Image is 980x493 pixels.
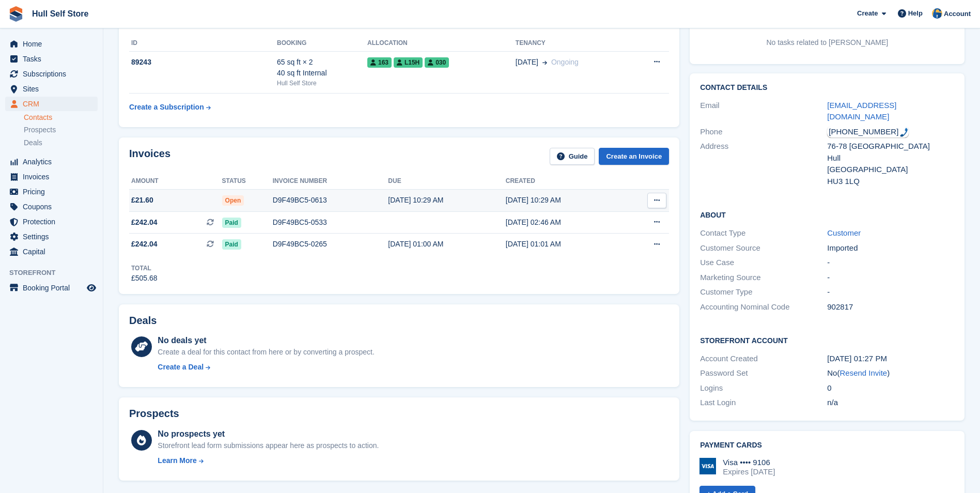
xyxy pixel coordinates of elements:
span: £242.04 [131,239,158,250]
div: Hull Self Store [277,79,367,88]
div: Total [131,264,158,273]
span: [DATE] [516,57,538,68]
div: Address [700,141,827,187]
span: £21.60 [131,195,153,206]
div: Learn More [158,455,196,466]
a: Preview store [85,282,98,294]
div: No prospects yet [158,428,379,440]
th: Created [506,173,623,190]
span: Account [944,9,971,19]
a: menu [5,281,98,295]
div: Hull [827,152,954,164]
span: Pricing [23,184,85,199]
div: Phone [700,126,827,138]
a: Resend Invite [839,368,887,377]
div: D9F49BC5-0265 [273,239,388,250]
div: [DATE] 02:46 AM [506,217,623,228]
p: No tasks related to [PERSON_NAME] [700,37,954,48]
a: Learn More [158,455,379,466]
div: 89243 [129,57,277,68]
a: Hull Self Store [28,5,92,22]
img: Visa Logo [699,458,716,474]
div: Password Set [700,367,827,379]
div: Account Created [700,353,827,365]
div: HU3 1LQ [827,176,954,188]
span: Sites [23,82,85,96]
div: Visa •••• 9106 [723,458,775,467]
a: menu [5,82,98,96]
span: Subscriptions [23,67,85,81]
h2: Contact Details [700,84,954,92]
a: Customer [827,228,861,237]
span: Protection [23,214,85,229]
div: - [827,286,954,298]
div: Last Login [700,397,827,409]
a: menu [5,67,98,81]
div: [DATE] 01:00 AM [388,239,505,250]
a: [EMAIL_ADDRESS][DOMAIN_NAME] [827,101,896,121]
div: [DATE] 10:29 AM [506,195,623,206]
img: stora-icon-8386f47178a22dfd0bd8f6a31ec36ba5ce8667c1dd55bd0f319d3a0aa187defe.svg [8,6,24,22]
th: Booking [277,35,367,52]
th: Tenancy [516,35,630,52]
th: Status [222,173,273,190]
div: Accounting Nominal Code [700,301,827,313]
span: Paid [222,218,241,228]
span: Settings [23,229,85,244]
div: No deals yet [158,334,374,347]
span: Invoices [23,170,85,184]
div: No [827,367,954,379]
div: [DATE] 01:01 AM [506,239,623,250]
a: menu [5,184,98,199]
div: 902817 [827,301,954,313]
div: Create a Deal [158,362,204,373]
span: Home [23,37,85,51]
div: D9F49BC5-0533 [273,217,388,228]
th: Invoice number [273,173,388,190]
div: Customer Type [700,286,827,298]
a: menu [5,170,98,184]
div: Customer Source [700,242,827,254]
a: Prospects [24,125,98,135]
div: £505.68 [131,273,158,284]
div: n/a [827,397,954,409]
img: Hull Self Store [932,8,942,19]
a: menu [5,229,98,244]
a: Create an Invoice [599,148,669,165]
h2: Prospects [129,408,179,420]
div: Call: +447476809487 [827,126,909,138]
h2: Invoices [129,148,170,165]
div: Marketing Source [700,272,827,284]
span: Analytics [23,155,85,169]
div: Email [700,100,827,123]
div: 65 sq ft × 2 40 sq ft Internal [277,57,367,79]
div: 76-78 [GEOGRAPHIC_DATA] [827,141,954,152]
a: menu [5,97,98,111]
span: Coupons [23,199,85,214]
span: Storefront [9,268,103,278]
a: Guide [550,148,595,165]
th: Allocation [367,35,516,52]
div: 0 [827,382,954,394]
div: - [827,257,954,269]
span: 030 [425,57,449,68]
h2: Deals [129,315,157,327]
div: [GEOGRAPHIC_DATA] [827,164,954,176]
img: hfpfyWBK5wQHBAGPgDf9c6qAYOxxMAAAAASUVORK5CYII= [900,128,908,137]
div: Use Case [700,257,827,269]
span: Capital [23,244,85,259]
a: menu [5,214,98,229]
th: Amount [129,173,222,190]
div: Imported [827,242,954,254]
span: Paid [222,239,241,250]
span: ( ) [837,368,890,377]
div: D9F49BC5-0613 [273,195,388,206]
a: menu [5,244,98,259]
span: Prospects [24,125,56,135]
div: Logins [700,382,827,394]
h2: Storefront Account [700,335,954,345]
a: Create a Deal [158,362,374,373]
div: Contact Type [700,227,827,239]
span: Booking Portal [23,281,85,295]
h2: About [700,209,954,220]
